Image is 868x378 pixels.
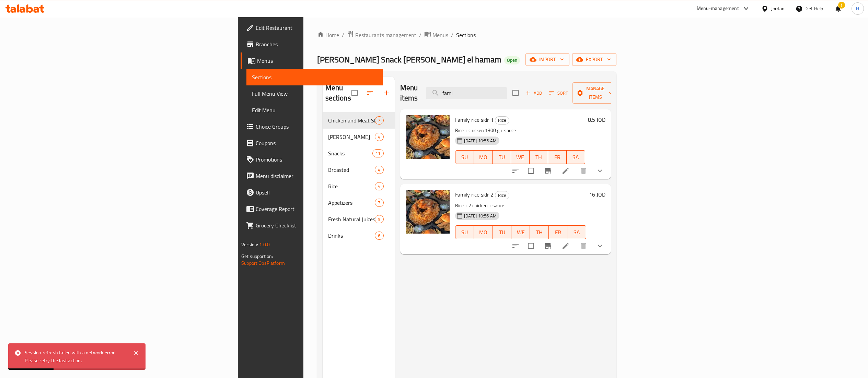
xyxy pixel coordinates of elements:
svg: Show Choices [596,167,604,175]
div: items [375,232,383,240]
span: Sort [549,89,568,97]
span: Branches [256,40,377,48]
span: Rice [328,182,375,190]
span: Snacks [328,149,373,157]
button: show more [592,238,608,254]
span: Manage items [578,84,613,102]
div: items [375,199,383,207]
span: Add item [523,88,545,98]
span: Select to update [524,164,538,178]
span: 4 [375,167,383,173]
button: SA [567,150,585,164]
span: export [578,55,611,64]
div: items [372,149,383,157]
button: TU [493,225,511,239]
button: WE [511,225,530,239]
span: Add [524,89,543,97]
span: TH [533,227,546,237]
span: TU [495,152,508,162]
div: Drinks6 [323,227,395,244]
span: Chicken and Meat Shawarma [328,116,375,125]
button: TU [493,150,511,164]
div: Al Farooj [328,133,375,141]
span: H [856,5,859,12]
span: Promotions [256,155,377,164]
span: [DATE] 10:56 AM [461,213,499,219]
span: SA [570,227,583,237]
span: Edit Restaurant [256,24,377,32]
a: Promotions [241,151,383,168]
span: Menus [432,31,448,39]
div: Broasted4 [323,162,395,178]
a: Upsell [241,184,383,201]
a: Menus [241,52,383,69]
span: 7 [375,200,383,206]
span: TU [496,227,509,237]
a: Menu disclaimer [241,168,383,184]
span: FR [551,152,564,162]
a: Menus [424,31,448,39]
div: Appetizers [328,199,375,207]
span: [PERSON_NAME] Snack [PERSON_NAME] el hamam [317,52,501,67]
span: MO [477,152,490,162]
span: SU [458,152,471,162]
a: Branches [241,36,383,52]
img: Family rice sidr 2 [406,190,450,234]
div: Session refresh failed with a network error. Please retry the last action. [25,349,126,364]
a: Support.OpsPlatform [241,259,285,268]
span: Full Menu View [252,90,377,98]
span: import [531,55,564,64]
div: Chicken and Meat Shawarma7 [323,112,395,129]
a: Sections [246,69,383,85]
li: / [451,31,453,39]
span: SU [458,227,471,237]
span: Sections [252,73,377,81]
div: Rice [495,116,509,125]
span: Upsell [256,188,377,197]
span: Coupons [256,139,377,147]
button: import [525,53,569,66]
div: Snacks11 [323,145,395,162]
a: Edit menu item [562,242,570,250]
button: export [572,53,616,66]
div: items [375,133,383,141]
span: Fresh Natural Juices [328,215,375,223]
a: Choice Groups [241,118,383,135]
span: Choice Groups [256,122,377,131]
li: / [419,31,421,39]
span: 1.0.0 [259,240,270,249]
span: [DATE] 10:55 AM [461,138,499,144]
a: Edit Menu [246,102,383,118]
button: Manage items [572,82,618,104]
span: Coverage Report [256,205,377,213]
span: Get support on: [241,252,273,261]
button: TH [530,225,548,239]
div: items [375,166,383,174]
h2: Menu items [400,83,418,103]
span: Version: [241,240,258,249]
div: Menu-management [697,4,739,13]
a: Full Menu View [246,85,383,102]
span: 4 [375,134,383,140]
button: FR [549,225,567,239]
div: Jordan [771,5,785,12]
a: Coverage Report [241,201,383,217]
h6: 8.5 JOD [588,115,605,125]
img: Family rice sidr 1 [406,115,450,159]
span: 6 [375,233,383,239]
svg: Show Choices [596,242,604,250]
button: sort-choices [507,163,524,179]
span: MO [477,227,490,237]
span: 4 [375,183,383,190]
button: WE [511,150,530,164]
a: Grocery Checklist [241,217,383,234]
span: Open [504,57,520,63]
span: Sort sections [362,85,378,101]
span: [PERSON_NAME] [328,133,375,141]
div: Open [504,56,520,64]
span: TH [532,152,545,162]
button: TH [530,150,548,164]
